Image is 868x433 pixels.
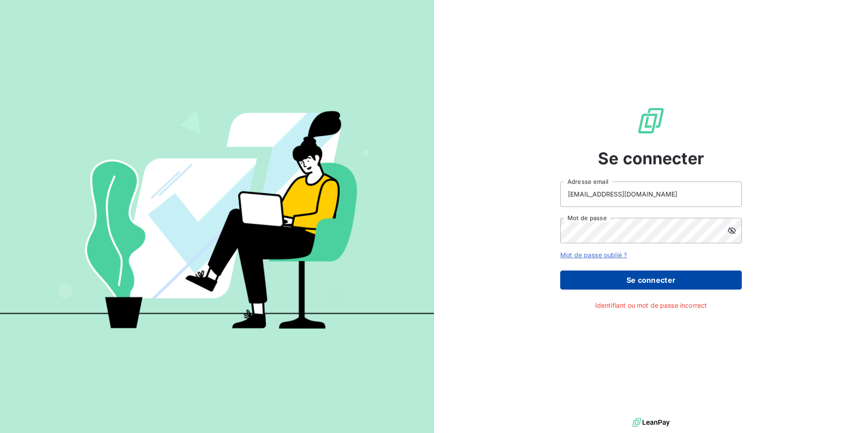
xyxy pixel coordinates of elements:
span: Se connecter [598,146,704,171]
a: Mot de passe oublié ? [560,251,627,259]
input: placeholder [560,182,742,207]
button: Se connecter [560,271,742,290]
img: Logo LeanPay [636,106,666,135]
span: Identifiant ou mot de passe incorrect [595,300,707,310]
img: logo [632,416,670,429]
